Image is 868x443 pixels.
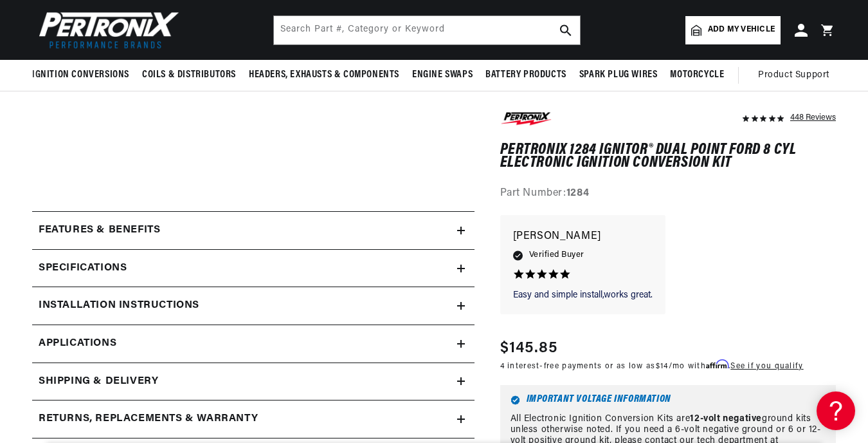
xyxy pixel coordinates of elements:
[730,363,803,371] a: See if you qualify - Learn more about Affirm Financing (opens in modal)
[500,144,836,170] h1: PerTronix 1284 Ignitor® Dual Point Ford 8 cyl Electronic Ignition Conversion Kit
[485,68,566,82] span: Battery Products
[664,60,730,90] summary: Motorcycle
[406,60,479,90] summary: Engine Swaps
[249,68,399,82] span: Headers, Exhausts & Components
[500,186,836,203] div: Part Number:
[32,363,475,401] summary: Shipping & Delivery
[32,287,475,325] summary: Installation instructions
[32,212,475,249] summary: Features & Benefits
[573,60,664,90] summary: Spark Plug Wires
[412,68,473,82] span: Engine Swaps
[513,289,653,302] p: Easy and simple install,works great.
[656,363,669,371] span: $14
[552,16,580,44] button: search button
[39,260,127,277] h2: Specifications
[579,68,658,82] span: Spark Plug Wires
[511,395,826,405] h6: Important Voltage Information
[529,249,584,263] span: Verified Buyer
[790,109,836,125] div: 448 Reviews
[32,325,475,363] a: Applications
[32,60,136,90] summary: Ignition Conversions
[39,335,116,352] span: Applications
[708,24,775,36] span: Add my vehicle
[142,68,236,82] span: Coils & Distributors
[513,228,653,246] p: [PERSON_NAME]
[32,401,475,438] summary: Returns, Replacements & Warranty
[500,361,804,373] p: 4 interest-free payments or as low as /mo with .
[32,8,180,52] img: Pertronix
[242,60,406,90] summary: Headers, Exhausts & Components
[500,337,558,361] span: $145.85
[670,68,724,82] span: Motorcycle
[758,60,836,91] summary: Product Support
[32,250,475,287] summary: Specifications
[566,189,589,199] strong: 1284
[39,297,199,314] h2: Installation instructions
[274,16,580,44] input: Search Part #, Category or Keyword
[32,68,129,82] span: Ignition Conversions
[758,68,829,82] span: Product Support
[39,373,158,390] h2: Shipping & Delivery
[690,414,762,424] strong: 12-volt negative
[479,60,573,90] summary: Battery Products
[685,16,781,44] a: Add my vehicle
[39,222,160,239] h2: Features & Benefits
[706,360,728,370] span: Affirm
[136,60,242,90] summary: Coils & Distributors
[39,411,258,428] h2: Returns, Replacements & Warranty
